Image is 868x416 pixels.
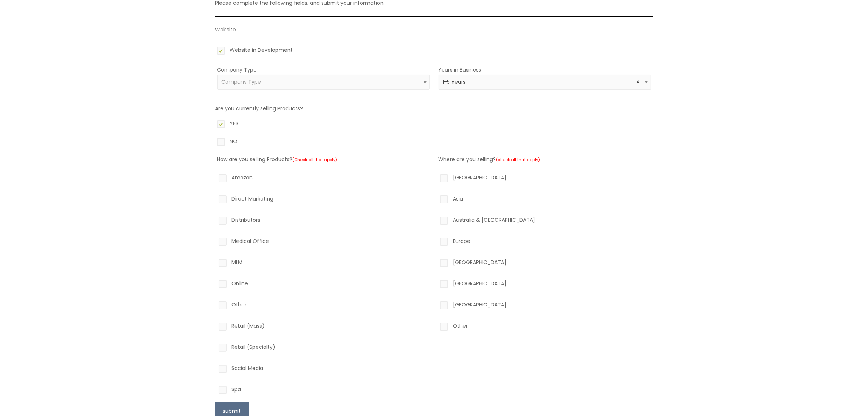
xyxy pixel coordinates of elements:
[439,300,651,312] label: [GEOGRAPHIC_DATA]
[217,342,430,355] label: Retail (Specialty)
[439,75,651,90] span: 1-5 Years
[217,385,430,397] label: Spa
[439,194,651,206] label: Asia
[215,45,653,58] label: Website in Development
[217,173,430,185] label: Amazon
[439,321,651,333] label: Other
[439,173,651,185] label: [GEOGRAPHIC_DATA]
[217,257,430,270] label: MLM
[221,78,261,85] span: Company Type
[215,105,303,112] label: Are you currently selling Products?
[439,156,540,163] label: Where are you selling?
[215,26,236,33] label: Website
[293,157,338,163] small: (Check all that apply)
[217,66,257,73] label: Company Type
[439,215,651,228] label: Australia & [GEOGRAPHIC_DATA]
[496,157,540,163] small: (check all that apply)
[439,66,482,73] label: Years in Business
[217,300,430,312] label: Other
[217,321,430,333] label: Retail (Mass)
[217,194,430,206] label: Direct Marketing
[217,236,430,249] label: Medical Office
[439,236,651,249] label: Europe
[215,137,653,149] label: NO
[439,279,651,291] label: [GEOGRAPHIC_DATA]
[217,363,430,376] label: Social Media
[217,156,338,163] label: How are you selling Products?
[215,119,653,131] label: YES
[636,79,639,85] span: Remove all items
[217,215,430,228] label: Distributors
[443,79,647,85] span: 1-5 Years
[217,279,430,291] label: Online
[439,257,651,270] label: [GEOGRAPHIC_DATA]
